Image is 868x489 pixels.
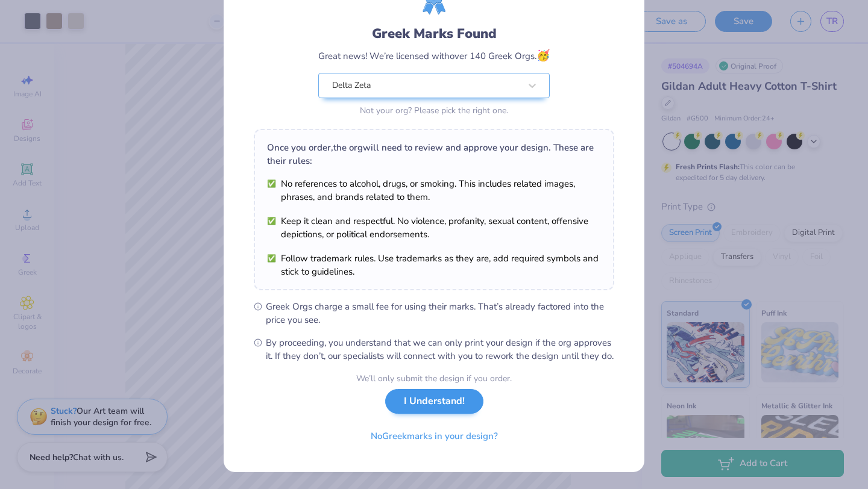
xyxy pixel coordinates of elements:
[267,214,601,241] li: Keep it clean and respectful. No violence, profanity, sexual content, offensive depictions, or po...
[356,372,512,385] div: We’ll only submit the design if you order.
[318,104,550,117] div: Not your org? Please pick the right one.
[536,48,550,63] span: 🥳
[267,177,601,204] li: No references to alcohol, drugs, or smoking. This includes related images, phrases, and brands re...
[267,252,601,278] li: Follow trademark rules. Use trademarks as they are, add required symbols and stick to guidelines.
[266,300,614,326] span: Greek Orgs charge a small fee for using their marks. That’s already factored into the price you see.
[318,24,550,43] div: Greek Marks Found
[266,336,614,363] span: By proceeding, you understand that we can only print your design if the org approves it. If they ...
[385,389,483,414] button: I Understand!
[318,48,550,64] div: Great news! We’re licensed with over 140 Greek Orgs.
[360,424,508,449] button: NoGreekmarks in your design?
[267,141,601,167] div: Once you order, the org will need to review and approve your design. These are their rules:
